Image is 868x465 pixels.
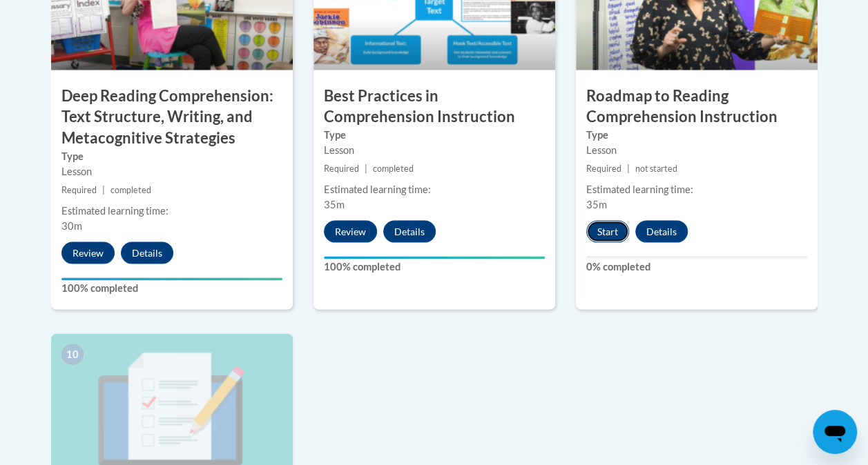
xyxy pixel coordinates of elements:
div: Estimated learning time: [586,182,807,197]
div: Lesson [324,143,545,158]
span: 35m [324,199,345,210]
span: completed [110,185,151,195]
button: Review [324,221,377,243]
button: Start [586,221,629,243]
span: | [627,164,630,174]
div: Estimated learning time: [324,182,545,197]
span: not started [635,164,677,174]
h3: Best Practices in Comprehension Instruction [314,86,555,128]
span: | [365,164,367,174]
div: Lesson [586,143,807,158]
h3: Deep Reading Comprehension: Text Structure, Writing, and Metacognitive Strategies [51,86,293,149]
label: Type [61,149,282,164]
span: 30m [61,220,82,232]
div: Lesson [61,164,282,179]
div: Your progress [61,278,282,281]
span: | [102,185,105,195]
iframe: Button to launch messaging window [813,410,857,454]
span: Required [61,185,97,195]
span: completed [373,164,414,174]
label: Type [586,128,807,143]
button: Details [383,221,436,243]
button: Review [61,242,115,264]
h3: Roadmap to Reading Comprehension Instruction [576,86,818,128]
button: Details [121,242,173,264]
span: Required [586,164,621,174]
div: Your progress [324,257,545,259]
span: 10 [61,344,84,365]
button: Details [635,221,688,243]
label: 100% completed [324,259,545,275]
div: Estimated learning time: [61,204,282,219]
span: Required [324,164,359,174]
label: Type [324,128,545,143]
label: 100% completed [61,281,282,296]
label: 0% completed [586,259,807,275]
span: 35m [586,199,607,210]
